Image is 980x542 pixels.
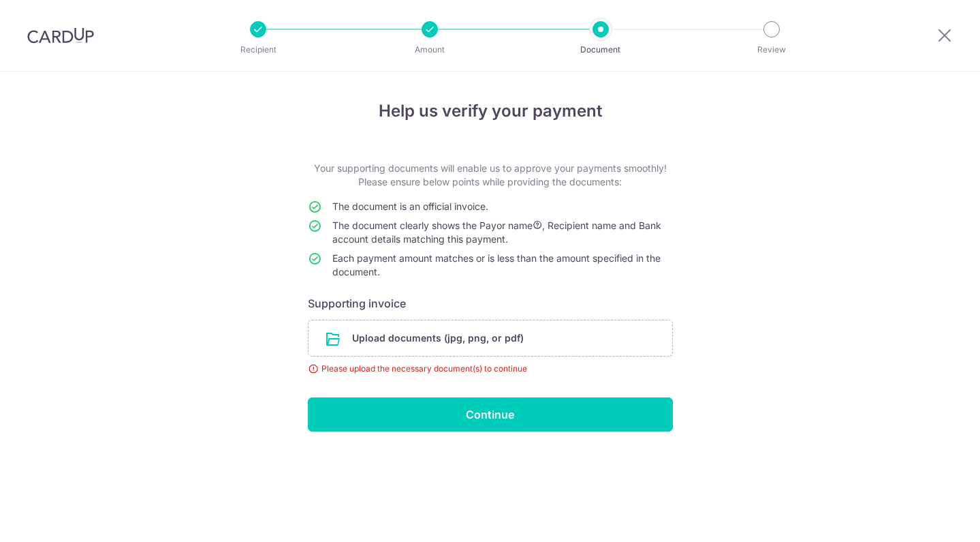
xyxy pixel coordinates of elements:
[332,252,661,277] span: Each payment amount matches or is less than the amount specified in the document.
[208,43,309,57] p: Recipient
[332,200,488,212] span: The document is an official invoice.
[308,320,673,357] div: Upload documents (jpg, png, or pdf)
[550,43,651,57] p: Document
[332,220,661,245] span: The document clearly shows the Payor name , Recipient name and Bank account details matching this...
[308,362,673,376] div: Please upload the necessary document(s) to continue
[308,99,673,123] h4: Help us verify your payment
[308,162,673,189] p: Your supporting documents will enable us to approve your payments smoothly! Please ensure below p...
[27,27,94,44] img: CardUp
[308,397,673,432] input: Continue
[308,295,673,312] h6: Supporting invoice
[379,43,480,57] p: Amount
[721,43,822,57] p: Review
